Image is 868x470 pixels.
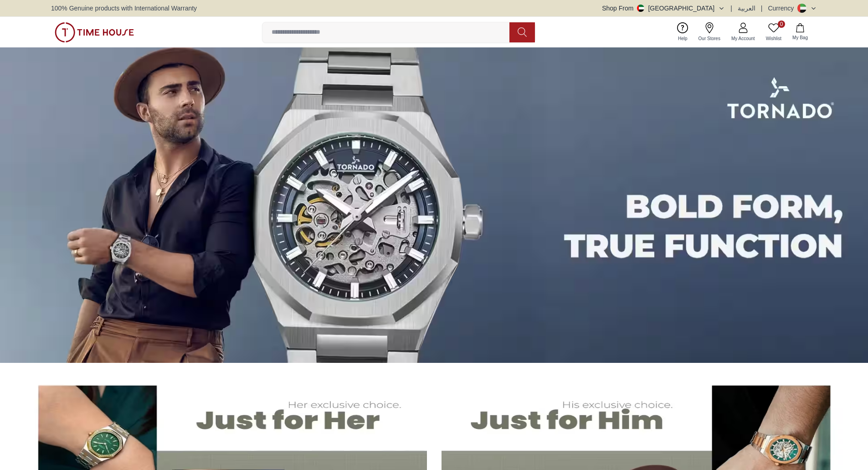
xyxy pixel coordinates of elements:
span: Wishlist [762,35,785,42]
button: Shop From[GEOGRAPHIC_DATA] [602,4,725,13]
a: 0Wishlist [760,21,787,44]
span: Our Stores [695,35,724,42]
div: Currency [768,4,797,13]
span: My Account [728,35,759,42]
span: | [730,4,732,13]
a: Our Stores [693,21,726,44]
img: ... [55,22,134,42]
button: العربية [738,4,755,13]
a: Help [673,21,693,44]
img: United Arab Emirates [637,5,644,12]
span: My Bag [789,34,812,41]
span: | [761,4,763,13]
span: 0 [778,21,785,28]
span: Help [674,35,691,42]
span: 100% Genuine products with International Warranty [51,4,197,13]
button: My Bag [787,21,813,43]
